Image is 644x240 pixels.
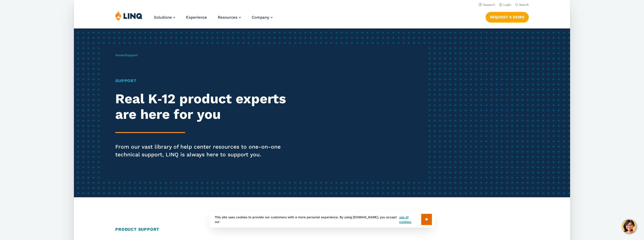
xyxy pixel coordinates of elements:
[154,15,175,20] a: Solutions
[622,219,636,234] button: Hello, have a question? Let’s chat.
[252,15,269,20] span: Company
[186,15,207,20] a: Experience
[486,12,529,22] a: Request a Demo
[210,211,434,228] div: This site uses cookies to provide our customers with a more personal experience. By using [DOMAIN...
[154,15,172,20] span: Solutions
[218,15,237,20] span: Resources
[399,215,421,224] a: use of cookies.
[499,3,511,6] a: Login
[115,53,138,57] span: /
[154,11,273,28] nav: Primary Navigation
[115,78,306,84] h1: Support
[115,91,306,122] h2: Real K‑12 product experts are here for you
[515,3,529,7] button: Open Search Bar
[519,3,529,6] span: Search
[486,11,529,22] nav: Button Navigation
[115,143,306,158] p: From our vast library of help center resources to one-on-one technical support, LINQ is always he...
[115,11,143,21] img: LINQ | K‑12 Software
[218,15,241,20] a: Resources
[125,53,138,57] span: Support
[74,2,570,7] nav: Utility Navigation
[479,3,495,6] a: Support
[252,15,273,20] a: Company
[115,53,124,57] a: Home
